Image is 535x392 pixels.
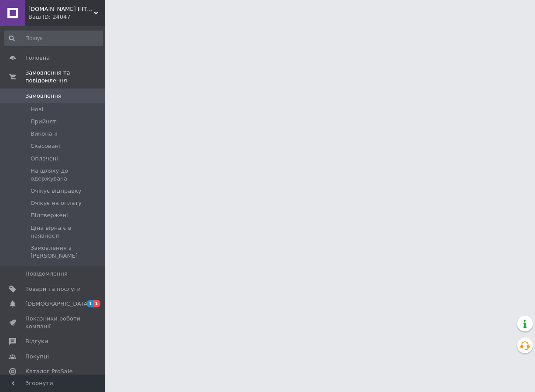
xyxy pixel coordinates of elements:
span: Замовлення [25,92,62,100]
span: Очікує на оплату [31,199,82,207]
span: Відгуки [25,337,48,345]
span: Підтвержені [31,211,68,219]
span: Прийняті [31,118,58,126]
span: Замовлення з [PERSON_NAME] [31,244,102,260]
span: 1 [87,300,94,307]
div: Ваш ID: 24047 [28,13,105,21]
span: Повідомлення [25,270,68,278]
span: Каталог ProSale [25,368,72,375]
span: Головна [25,54,50,62]
input: Пошук [4,31,103,46]
span: Замовлення та повідомлення [25,69,105,85]
span: 100WATT.IN.UA ІНТЕРНЕТ-МАГАЗИН [28,5,94,13]
span: Товари та послуги [25,285,81,293]
span: Нові [31,106,43,113]
span: Покупці [25,353,49,361]
span: 1 [93,300,100,307]
span: Скасовані [31,142,60,150]
span: Оплачені [31,155,58,163]
span: [DEMOGRAPHIC_DATA] [25,300,90,308]
span: Виконані [31,130,58,138]
span: На шляху до одержувача [31,167,102,183]
span: Ціна вірна є в наявності [31,224,102,240]
span: Показники роботи компанії [25,315,81,331]
span: Очікує відправку [31,187,82,195]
